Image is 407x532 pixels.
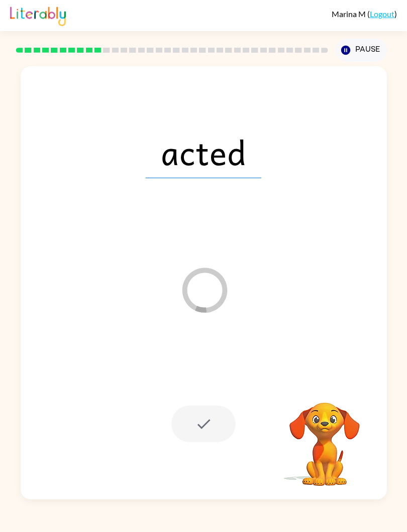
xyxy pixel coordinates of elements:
[146,126,261,178] span: acted
[10,4,66,26] img: Literably
[370,9,394,19] a: Logout
[274,387,375,487] video: Your browser must support playing .mp4 files to use Literably. Please try using another browser.
[332,9,397,19] div: ( )
[336,39,387,62] button: Pause
[332,9,367,19] span: Marina M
